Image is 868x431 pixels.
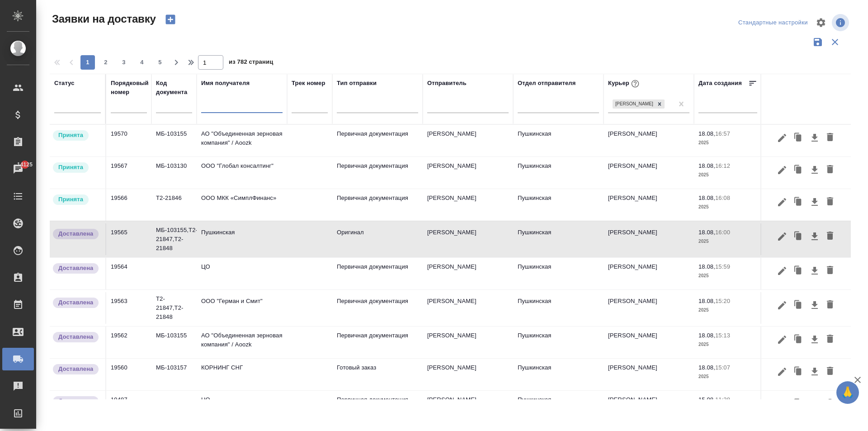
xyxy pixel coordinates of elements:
td: Пушкинская [513,258,604,289]
button: Сбросить фильтры [826,33,844,51]
td: [PERSON_NAME] [604,157,694,189]
td: [PERSON_NAME] [604,292,694,324]
div: Курьер назначен [52,194,101,206]
button: Удалить [822,228,838,245]
td: [PERSON_NAME] [604,327,694,358]
p: 2025 [698,138,757,147]
td: Пушкинская [513,189,604,221]
button: Удалить [822,161,838,179]
td: [PERSON_NAME] [423,327,513,358]
p: Принята [58,163,83,172]
button: Скачать [807,297,822,314]
button: Клонировать [790,297,807,314]
p: 18.08, [698,332,715,339]
p: 16:12 [715,162,730,169]
td: Первичная документация [332,157,423,189]
td: ООО "Глобал консалтинг" [197,157,287,189]
button: 2 [99,55,113,70]
td: 19487 [106,391,151,422]
p: 18.08, [698,229,715,236]
div: Имя получателя [201,79,250,88]
button: Скачать [807,129,822,147]
button: Удалить [822,262,838,279]
button: Редактировать [774,129,790,147]
td: Пушкинская [513,223,604,255]
div: Трек номер [292,79,325,88]
button: 4 [135,55,149,70]
p: 2025 [698,271,757,280]
td: Первичная документация [332,189,423,221]
span: 14125 [12,160,38,169]
button: Скачать [807,161,822,179]
a: 14125 [2,158,34,180]
button: Клонировать [790,129,807,147]
p: 18.08, [698,364,715,371]
td: Первичная документация [332,327,423,358]
button: Редактировать [774,395,790,412]
p: 2025 [698,306,757,315]
span: 2 [99,58,113,67]
td: [PERSON_NAME] [604,258,694,289]
div: Документы доставлены, фактическая дата доставки проставиться автоматически [52,363,101,375]
td: 19564 [106,258,151,289]
td: КОРНИНГ СНГ [197,359,287,390]
p: Доставлена [58,229,93,238]
button: Скачать [807,228,822,245]
p: Доставлена [58,365,93,374]
div: Курьер назначен [52,129,101,142]
button: Редактировать [774,262,790,279]
button: Удалить [822,194,838,211]
td: [PERSON_NAME] [423,258,513,289]
div: Документы доставлены, фактическая дата доставки проставиться автоматически [52,395,101,407]
td: Первичная документация [332,258,423,289]
button: Клонировать [790,262,807,279]
button: Клонировать [790,228,807,245]
div: Документы доставлены, фактическая дата доставки проставиться автоматически [52,228,101,240]
div: Документы доставлены, фактическая дата доставки проставиться автоматически [52,262,101,275]
button: Скачать [807,363,822,380]
td: АО "Объединенная зерновая компания" / Aoozk [197,327,287,358]
div: Курьер назначен [52,161,101,174]
div: Статус [54,79,75,88]
div: Тип отправки [337,79,377,88]
td: Пушкинская [513,327,604,358]
td: Пушкинская [513,359,604,390]
td: 19562 [106,327,151,358]
p: Принята [58,131,83,140]
td: [PERSON_NAME] [604,125,694,156]
p: Доставлена [58,298,93,307]
td: 19566 [106,189,151,221]
p: 18.08, [698,298,715,304]
span: Заявки на доставку [50,12,156,26]
button: Редактировать [774,194,790,211]
button: Клонировать [790,161,807,179]
button: Удалить [822,297,838,314]
button: Скачать [807,262,822,279]
td: Т2-21847,Т2-21848 [151,290,197,326]
p: 18.08, [698,263,715,270]
p: 2025 [698,340,757,349]
p: 18.08, [698,194,715,201]
td: [PERSON_NAME] [423,223,513,255]
td: МБ-103130 [151,157,197,189]
td: ЦО [197,391,287,422]
p: 15:07 [715,364,730,371]
button: Клонировать [790,194,807,211]
td: [PERSON_NAME] [423,189,513,221]
p: Принята [58,195,83,204]
td: [PERSON_NAME] [423,157,513,189]
span: Посмотреть информацию [832,14,851,31]
td: МБ-103155 [151,125,197,156]
button: Скачать [807,395,822,412]
button: Удалить [822,395,838,412]
td: [PERSON_NAME] [423,125,513,156]
span: из 782 страниц [229,57,273,70]
button: Клонировать [790,395,807,412]
p: 15:59 [715,263,730,270]
div: Дата создания [698,79,742,88]
p: 16:08 [715,194,730,201]
div: Документы доставлены, фактическая дата доставки проставиться автоматически [52,331,101,343]
td: Готовый заказ [332,359,423,390]
button: Удалить [822,363,838,380]
button: Редактировать [774,297,790,314]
